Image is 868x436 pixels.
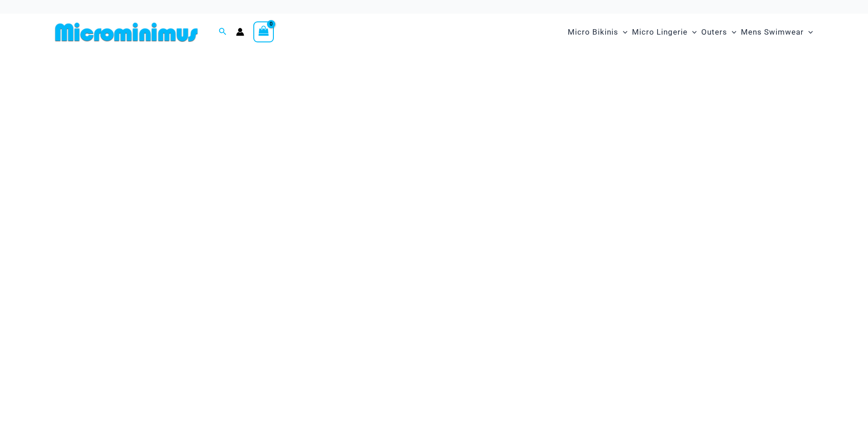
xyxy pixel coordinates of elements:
[618,21,627,44] span: Menu Toggle
[236,28,244,36] a: Account icon link
[51,22,201,42] img: MM SHOP LOGO FLAT
[804,21,813,44] span: Menu Toggle
[741,21,804,44] span: Mens Swimwear
[564,17,817,47] nav: Site Navigation
[688,21,697,44] span: Menu Toggle
[727,21,736,44] span: Menu Toggle
[632,21,688,44] span: Micro Lingerie
[739,18,815,46] a: Mens SwimwearMenu ToggleMenu Toggle
[701,21,727,44] span: Outers
[565,18,630,46] a: Micro BikinisMenu ToggleMenu Toggle
[568,21,618,44] span: Micro Bikinis
[630,18,699,46] a: Micro LingerieMenu ToggleMenu Toggle
[699,18,739,46] a: OutersMenu ToggleMenu Toggle
[219,26,227,38] a: Search icon link
[253,21,274,42] a: View Shopping Cart, empty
